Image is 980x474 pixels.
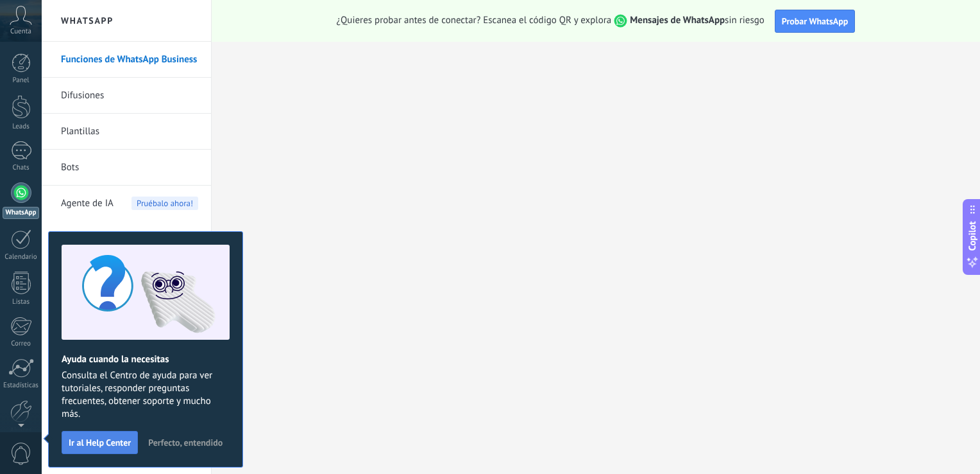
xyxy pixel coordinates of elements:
span: Cuenta [10,28,31,36]
span: Ir al Help Center [69,438,131,447]
h2: Ayuda cuando la necesitas [62,353,230,365]
a: Agente de IAPruébalo ahora! [61,186,198,222]
div: Estadísticas [3,382,40,390]
div: Chats [3,164,40,172]
span: Agente de IA [61,186,114,222]
div: Correo [3,340,40,348]
li: Difusiones [42,78,211,114]
strong: Mensajes de WhatsApp [630,14,725,26]
li: Agente de IA [42,186,211,221]
span: ¿Quieres probar antes de conectar? Escanea el código QR y explora sin riesgo [337,14,765,28]
span: Probar WhatsApp [782,15,849,27]
div: Panel [3,76,40,85]
div: WhatsApp [3,207,39,219]
a: Bots [61,150,198,186]
span: Consulta el Centro de ayuda para ver tutoriales, responder preguntas frecuentes, obtener soporte ... [62,369,230,421]
a: Plantillas [61,114,198,150]
button: Ir al Help Center [62,431,138,454]
button: Probar WhatsApp [775,10,856,33]
div: Calendario [3,253,40,261]
span: Pruébalo ahora! [131,197,198,210]
button: Perfecto, entendido [142,433,228,452]
li: Funciones de WhatsApp Business [42,42,211,78]
div: Listas [3,298,40,306]
li: Bots [42,150,211,186]
a: Funciones de WhatsApp Business [61,42,198,78]
span: Copilot [966,222,979,251]
li: Plantillas [42,114,211,150]
span: Perfecto, entendido [148,438,223,447]
div: Leads [3,123,40,131]
a: Difusiones [61,78,198,114]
